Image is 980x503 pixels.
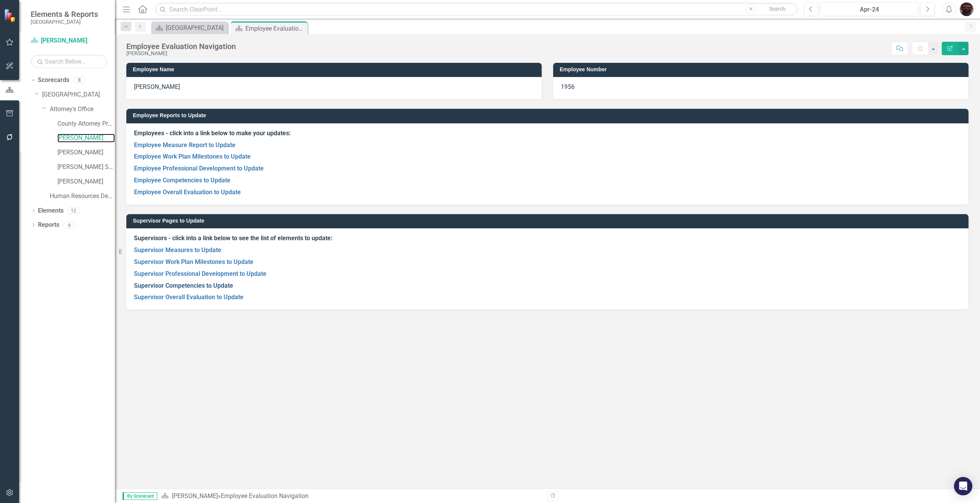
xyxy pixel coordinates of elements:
a: County Attorney Program [57,120,115,128]
h3: Employee Reports to Update [133,113,965,118]
button: Apr-24 [820,2,918,16]
a: Elements [38,206,64,215]
a: Supervisor Measures to Update [134,246,221,254]
a: Scorecards [38,76,69,85]
span: 1956 [561,83,575,90]
h3: Supervisor Pages to Update [133,218,965,224]
a: [PERSON_NAME] [172,492,218,500]
div: 12 [67,207,80,214]
img: Matthew Hoyt [960,2,973,16]
div: 6 [63,222,75,228]
a: [GEOGRAPHIC_DATA] [42,90,115,99]
img: ClearPoint Strategy [4,9,17,22]
input: Search Below... [31,55,107,68]
a: Employee Measure Report to Update [134,141,235,149]
input: Search ClearPoint... [155,3,798,16]
a: Employee Competencies to Update [134,177,230,184]
a: Supervisor Overall Evaluation to Update [134,293,243,301]
a: [PERSON_NAME] [57,177,115,186]
a: Supervisor Competencies to Update [134,282,233,289]
div: [PERSON_NAME] [126,51,236,56]
h3: Employee Number [560,67,965,72]
h3: Employee Name [133,67,538,72]
span: Search [769,6,786,12]
div: Open Intercom Messenger [954,477,972,495]
p: [PERSON_NAME] [134,83,534,92]
strong: Employees - click into a link below to make your updates: [134,129,291,137]
a: [PERSON_NAME] [57,148,115,157]
a: Attorney's Office [50,105,115,114]
button: Search [758,4,796,15]
strong: Supervisors - click into a link below to see the list of elements to update: [134,234,332,242]
div: [GEOGRAPHIC_DATA] [166,23,226,33]
a: Reports [38,221,59,229]
div: Employee Evaluation Navigation [245,24,305,33]
a: Supervisor Work Plan Milestones to Update [134,258,253,265]
div: Employee Evaluation Navigation [126,42,236,51]
a: [GEOGRAPHIC_DATA] [153,23,226,33]
a: Supervisor Professional Development to Update [134,270,266,277]
div: 8 [73,77,85,84]
div: » [161,492,542,501]
span: Elements & Reports [31,10,98,19]
span: By Scorecard [122,492,157,500]
a: Employee Work Plan Milestones to Update [134,153,251,160]
a: [PERSON_NAME] San [PERSON_NAME] [57,163,115,172]
small: [GEOGRAPHIC_DATA] [31,19,98,25]
div: Apr-24 [823,5,916,14]
a: Employee Overall Evaluation to Update [134,188,241,196]
a: Human Resources Department [50,192,115,201]
a: [PERSON_NAME] [57,134,115,143]
a: [PERSON_NAME] [31,36,107,45]
a: Employee Professional Development to Update [134,165,264,172]
div: Employee Evaluation Navigation [221,492,309,500]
